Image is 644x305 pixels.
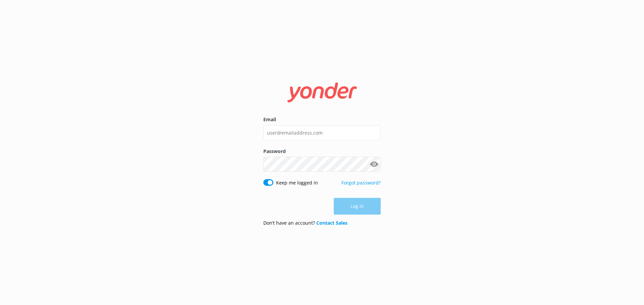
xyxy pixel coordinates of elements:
[276,179,318,186] label: Keep me logged in
[263,219,347,227] p: Don’t have an account?
[341,179,381,186] a: Forgot password?
[263,148,381,155] label: Password
[316,220,347,226] a: Contact Sales
[263,116,381,123] label: Email
[263,125,381,140] input: user@emailaddress.com
[367,158,381,171] button: Show password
